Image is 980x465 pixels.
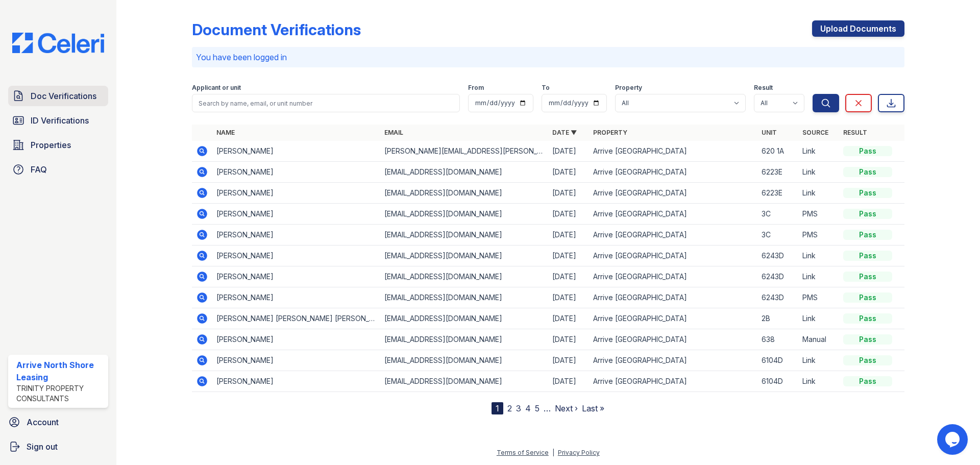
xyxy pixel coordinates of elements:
a: Property [593,129,627,136]
td: 6223E [757,162,798,183]
div: Pass [843,355,892,365]
td: 638 [757,329,798,350]
div: Pass [843,292,892,303]
a: 5 [535,403,540,413]
td: Arrive [GEOGRAPHIC_DATA] [589,246,757,266]
span: Doc Verifications [31,90,96,102]
iframe: chat widget [937,424,970,455]
a: Upload Documents [812,20,904,37]
td: [EMAIL_ADDRESS][DOMAIN_NAME] [380,162,548,183]
td: [DATE] [548,350,589,371]
span: ID Verifications [31,114,89,127]
span: FAQ [31,163,47,176]
td: [EMAIL_ADDRESS][DOMAIN_NAME] [380,287,548,308]
a: ID Verifications [8,110,108,131]
td: [DATE] [548,204,589,225]
td: Arrive [GEOGRAPHIC_DATA] [589,204,757,225]
a: Account [4,412,112,432]
a: Doc Verifications [8,86,108,106]
a: Properties [8,135,108,155]
td: [DATE] [548,162,589,183]
td: Arrive [GEOGRAPHIC_DATA] [589,329,757,350]
td: Link [798,266,839,287]
td: [PERSON_NAME] [212,287,380,308]
td: [DATE] [548,246,589,266]
td: 620 1A [757,141,798,162]
td: Link [798,350,839,371]
label: To [542,84,550,92]
label: Result [754,84,773,92]
td: Link [798,246,839,266]
a: Next › [555,403,578,413]
td: [PERSON_NAME] [212,204,380,225]
td: 6243D [757,266,798,287]
td: [EMAIL_ADDRESS][DOMAIN_NAME] [380,371,548,392]
td: Link [798,162,839,183]
label: Applicant or unit [192,84,241,92]
td: [PERSON_NAME] [212,183,380,204]
td: Arrive [GEOGRAPHIC_DATA] [589,141,757,162]
td: 6104D [757,350,798,371]
div: Pass [843,376,892,386]
div: 1 [492,402,503,414]
span: Account [27,416,59,428]
td: Arrive [GEOGRAPHIC_DATA] [589,162,757,183]
td: [PERSON_NAME] [212,225,380,246]
a: Source [802,129,828,136]
td: Link [798,141,839,162]
td: PMS [798,225,839,246]
td: Arrive [GEOGRAPHIC_DATA] [589,350,757,371]
a: Result [843,129,867,136]
td: Arrive [GEOGRAPHIC_DATA] [589,266,757,287]
td: Link [798,308,839,329]
td: Arrive [GEOGRAPHIC_DATA] [589,287,757,308]
td: [PERSON_NAME] [212,162,380,183]
div: Pass [843,251,892,261]
td: [PERSON_NAME] [212,329,380,350]
p: You have been logged in [196,51,900,63]
a: Email [384,129,403,136]
div: Pass [843,272,892,282]
a: FAQ [8,159,108,180]
input: Search by name, email, or unit number [192,94,460,112]
td: 3C [757,225,798,246]
a: Name [216,129,235,136]
div: Trinity Property Consultants [16,383,104,404]
td: [DATE] [548,266,589,287]
td: [PERSON_NAME] [212,246,380,266]
td: 6104D [757,371,798,392]
td: [PERSON_NAME] [212,266,380,287]
td: [PERSON_NAME] [212,350,380,371]
a: Date ▼ [552,129,577,136]
td: [EMAIL_ADDRESS][DOMAIN_NAME] [380,183,548,204]
span: Properties [31,139,71,151]
td: [DATE] [548,225,589,246]
td: [DATE] [548,183,589,204]
td: [EMAIL_ADDRESS][DOMAIN_NAME] [380,246,548,266]
span: Sign out [27,440,58,453]
td: [EMAIL_ADDRESS][DOMAIN_NAME] [380,266,548,287]
td: [DATE] [548,287,589,308]
a: 4 [525,403,531,413]
td: Arrive [GEOGRAPHIC_DATA] [589,308,757,329]
td: Arrive [GEOGRAPHIC_DATA] [589,183,757,204]
a: Unit [762,129,777,136]
td: [PERSON_NAME] [212,371,380,392]
a: Privacy Policy [558,449,600,456]
td: 6243D [757,246,798,266]
div: Arrive North Shore Leasing [16,359,104,383]
td: [DATE] [548,141,589,162]
td: [DATE] [548,371,589,392]
td: 3C [757,204,798,225]
label: From [468,84,484,92]
td: Arrive [GEOGRAPHIC_DATA] [589,371,757,392]
td: Link [798,371,839,392]
label: Property [615,84,642,92]
td: [EMAIL_ADDRESS][DOMAIN_NAME] [380,329,548,350]
td: 6243D [757,287,798,308]
td: Link [798,183,839,204]
button: Sign out [4,436,112,457]
img: CE_Logo_Blue-a8612792a0a2168367f1c8372b55b34899dd931a85d93a1a3d3e32e68fde9ad4.png [4,33,112,53]
td: PMS [798,204,839,225]
a: Last » [582,403,604,413]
